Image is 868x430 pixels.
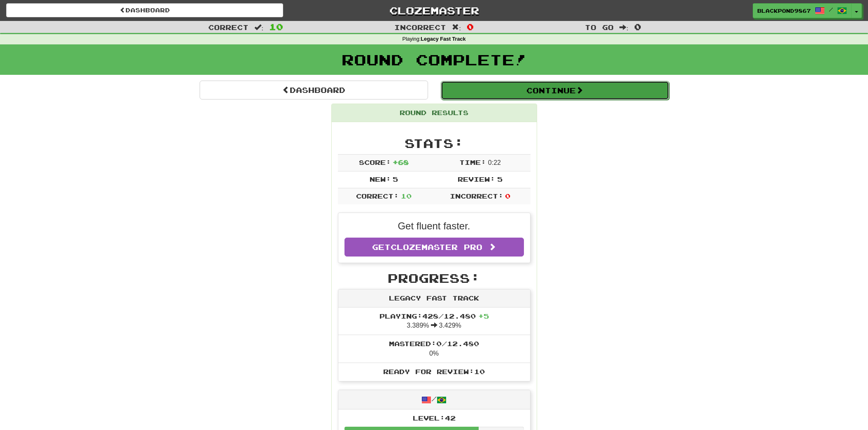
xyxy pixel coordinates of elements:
span: / [829,7,833,12]
p: Get fluent faster. [344,219,524,233]
span: 0 [634,22,641,32]
strong: Legacy Fast Track [421,36,465,42]
span: Incorrect [394,23,446,31]
span: New: [370,175,391,183]
span: BlackPond9867 [757,7,811,14]
span: 10 [401,192,412,200]
span: : [452,24,461,31]
a: GetClozemaster Pro [344,238,524,257]
div: Round Results [332,104,537,122]
a: Dashboard [200,81,428,99]
span: : [254,24,263,31]
span: : [619,24,628,31]
span: Playing: 428 / 12.480 [379,312,489,320]
span: 0 [505,192,510,200]
span: 0 [467,22,474,32]
a: Clozemaster [296,3,572,18]
span: Correct: [356,192,399,200]
span: Time: [459,158,486,166]
span: To go [585,23,614,31]
span: Level: 42 [413,414,456,422]
span: 0 : 22 [488,159,501,166]
li: 3.389% 3.429% [338,307,530,335]
button: Continue [441,81,669,100]
h2: Progress: [338,271,531,285]
span: Clozemaster Pro [391,243,482,252]
span: 5 [393,175,398,183]
span: 5 [497,175,503,183]
span: + 5 [478,312,489,320]
a: BlackPond9867 / [753,3,852,18]
span: Mastered: 0 / 12.480 [389,340,479,347]
li: 0% [338,335,530,363]
a: Dashboard [6,3,283,17]
span: Score: [359,158,391,166]
h2: Stats: [338,136,531,150]
div: / [338,390,530,409]
span: Review: [458,175,495,183]
span: Correct [208,23,249,31]
span: 10 [269,22,283,32]
div: Legacy Fast Track [338,289,530,307]
span: Ready for Review: 10 [383,368,485,375]
h1: Round Complete! [3,51,865,68]
span: + 68 [393,158,409,166]
span: Incorrect: [450,192,503,200]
